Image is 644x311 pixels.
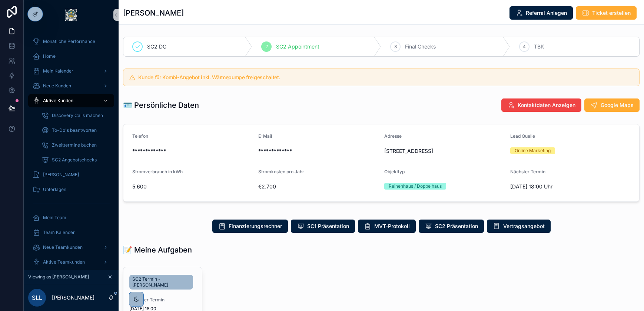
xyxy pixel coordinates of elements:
[503,223,545,230] span: Vertragsangebot
[28,35,114,48] a: Monatliche Performance
[28,183,114,196] a: Unterlagen
[132,133,148,139] span: Telefon
[43,83,71,89] span: Neue Kunden
[52,113,103,118] span: Discovery Calls machen
[229,223,282,230] span: Finanzierungsrechner
[28,241,114,254] a: Neue Teamkunden
[52,294,94,301] p: [PERSON_NAME]
[509,6,573,20] button: Referral Anlegen
[276,43,319,50] span: SC2 Appointment
[43,230,75,235] span: Team Kalender
[132,183,252,190] span: 5.600
[129,275,193,290] a: SC2 Termin - [PERSON_NAME]
[52,127,97,133] span: To-Do's beantworten
[28,226,114,239] a: Team Kalender
[419,220,484,233] button: SC2 Präsentation
[43,187,66,193] span: Unterlagen
[534,43,544,50] span: TBK
[487,220,551,233] button: Vertragsangebot
[291,220,355,233] button: SC1 Präsentation
[32,293,42,302] span: SLL
[43,98,73,104] span: Aktive Kunden
[265,44,268,50] span: 2
[129,297,196,303] span: Nächster Termin
[37,153,114,167] a: SC2 Angebotschecks
[28,79,114,93] a: Neue Kunden
[389,183,442,190] div: Reihenhaus / Doppelhaus
[374,223,410,230] span: MVT-Protokoll
[501,98,581,112] button: Kontaktdaten Anzeigen
[394,44,397,50] span: 3
[384,133,402,139] span: Adresse
[43,259,85,265] span: Aktive Teamkunden
[435,223,478,230] span: SC2 Präsentation
[601,101,634,109] span: Google Maps
[123,245,192,255] h1: 📝 Meine Aufgaben
[28,168,114,181] a: [PERSON_NAME]
[510,133,535,139] span: Lead Quelle
[123,8,184,18] h1: [PERSON_NAME]
[515,147,551,154] div: Online Marketing
[592,9,631,17] span: Ticket erstellen
[132,169,183,174] span: Stromverbrauch in kWh
[307,223,349,230] span: SC1 Präsentation
[43,172,79,178] span: [PERSON_NAME]
[258,169,304,174] span: Stromkosten pro Jahr
[384,169,405,174] span: Objekttyp
[52,142,97,148] span: Zweittermine buchen
[584,98,640,112] button: Google Maps
[37,124,114,137] a: To-Do's beantworten
[28,255,114,269] a: Aktive Teamkunden
[28,50,114,63] a: Home
[510,169,545,174] span: Nächster Termin
[576,6,637,20] button: Ticket erstellen
[147,43,166,50] span: SC2 DC
[43,244,83,250] span: Neue Teamkunden
[28,94,114,107] a: Aktive Kunden
[43,68,73,74] span: Mein Kalender
[37,109,114,122] a: Discovery Calls machen
[518,101,575,109] span: Kontaktdaten Anzeigen
[132,276,190,288] span: SC2 Termin - [PERSON_NAME]
[258,183,378,190] span: €2.700
[358,220,416,233] button: MVT-Protokoll
[523,44,526,50] span: 4
[258,133,272,139] span: E-Mail
[28,64,114,78] a: Mein Kalender
[510,183,630,190] span: [DATE] 18:00 Uhr
[28,211,114,224] a: Mein Team
[526,9,567,17] span: Referral Anlegen
[384,147,504,155] span: [STREET_ADDRESS]
[24,30,119,270] div: scrollable content
[138,75,633,80] h5: Kunde für Kombi-Angebot inkl. Wärmepumpe freigeschaltet.
[37,138,114,152] a: Zweittermine buchen
[123,100,199,110] h1: 🪪 Persönliche Daten
[43,53,56,59] span: Home
[43,39,95,44] span: Monatliche Performance
[52,157,97,163] span: SC2 Angebotschecks
[43,215,66,221] span: Mein Team
[28,274,89,280] span: Viewing as [PERSON_NAME]
[405,43,436,50] span: Final Checks
[212,220,288,233] button: Finanzierungsrechner
[65,9,77,21] img: App logo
